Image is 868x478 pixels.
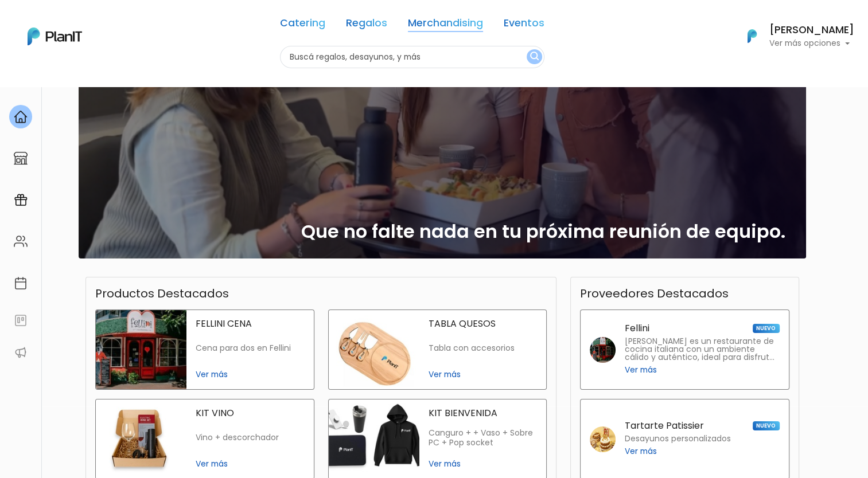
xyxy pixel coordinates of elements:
[59,11,165,33] div: ¿Necesitás ayuda?
[328,309,547,390] a: tabla quesos TABLA QUESOS Tabla con accesorios Ver más
[753,324,779,333] span: NUEVO
[301,221,785,242] h2: Que no falte nada en tu próxima reunión de equipo.
[769,25,854,36] h6: [PERSON_NAME]
[625,435,731,443] p: Desayunos personalizados
[14,151,28,165] img: marketplace-4ceaa7011d94191e9ded77b95e3339b90024bf715f7c57f8cf31f2d8c509eaba.svg
[590,337,616,363] img: fellini
[14,110,28,124] img: home-e721727adea9d79c4d83392d1f703f7f8bce08238fde08b1acbfd93340b81755.svg
[625,445,657,457] span: Ver más
[28,28,82,45] img: PlanIt Logo
[196,458,304,470] span: Ver más
[196,343,304,353] p: Cena para dos en Fellini
[504,18,544,32] a: Eventos
[429,428,537,448] p: Canguro + + Vaso + Sobre PC + Pop socket
[14,276,28,290] img: calendar-87d922413cdce8b2cf7b7f5f62616a5cf9e4887200fb71536465627b3292af00.svg
[590,426,616,452] img: tartarte patissier
[196,433,304,442] p: Vino + descorchador
[196,369,304,381] span: Ver más
[196,409,304,418] p: KIT VINO
[408,18,483,32] a: Merchandising
[14,314,28,327] img: feedback-78b5a0c8f98aac82b08bfc38622c3050aee476f2c9584af64705fc4e61158814.svg
[196,319,304,328] p: FELLINI CENA
[753,421,779,430] span: NUEVO
[280,46,544,68] input: Buscá regalos, desayunos, y más
[625,421,704,430] p: Tartarte Patissier
[95,309,314,390] a: fellini cena FELLINI CENA Cena para dos en Fellini Ver más
[625,338,780,362] p: [PERSON_NAME] es un restaurante de cocina italiana con un ambiente cálido y auténtico, ideal para...
[429,369,537,381] span: Ver más
[429,458,537,470] span: Ver más
[96,310,186,389] img: fellini cena
[346,18,387,32] a: Regalos
[733,21,854,51] button: PlanIt Logo [PERSON_NAME] Ver más opciones
[739,23,765,49] img: PlanIt Logo
[530,52,539,62] img: search_button-432b6d5273f82d61273b3651a40e1bd1b912527efae98b1b7a1b2c0702e16a8d.svg
[625,324,649,333] p: Fellini
[280,18,325,32] a: Catering
[14,234,28,248] img: people-662611757002400ad9ed0e3c099ab2801c6687ba6c219adb57efc949bc21e19d.svg
[580,309,789,390] a: Fellini NUEVO [PERSON_NAME] es un restaurante de cocina italiana con un ambiente cálido y auténti...
[95,287,229,300] h3: Productos Destacados
[429,319,537,328] p: TABLA QUESOS
[625,364,657,376] span: Ver más
[769,40,854,48] p: Ver más opciones
[580,287,729,300] h3: Proveedores Destacados
[429,409,537,418] p: KIT BIENVENIDA
[329,310,419,389] img: tabla quesos
[14,346,28,359] img: partners-52edf745621dab592f3b2c58e3bca9d71375a7ef29c3b500c9f145b62cc070d4.svg
[14,193,28,207] img: campaigns-02234683943229c281be62815700db0a1741e53638e28bf9629b52c665b00959.svg
[429,343,537,353] p: Tabla con accesorios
